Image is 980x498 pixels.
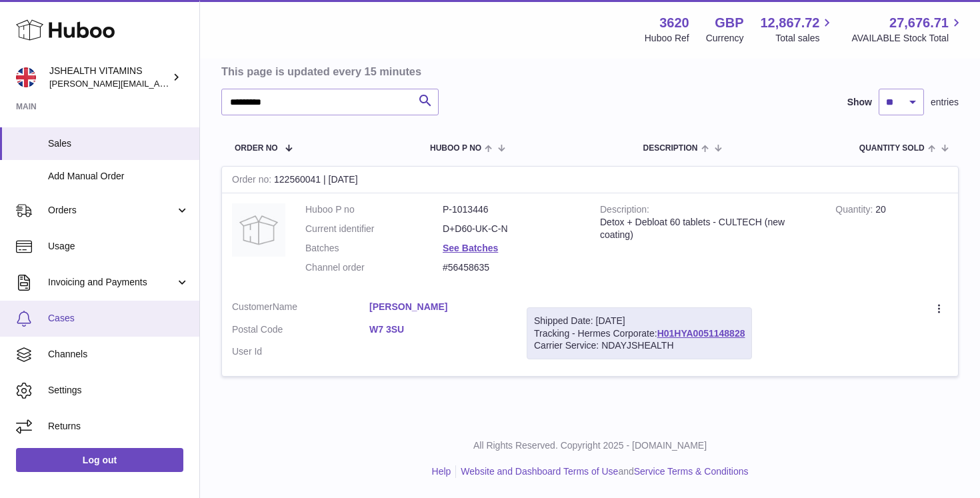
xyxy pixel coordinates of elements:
[760,14,835,45] a: 12,867.72 Total sales
[600,216,815,241] div: Detox + Debloat 60 tablets - CULTECH (new coating)
[369,301,507,313] a: [PERSON_NAME]
[48,348,189,361] span: Channels
[432,466,451,477] a: Help
[835,204,875,218] strong: Quantity
[305,242,443,255] dt: Batches
[16,448,183,472] a: Log out
[456,465,748,478] li: and
[527,307,752,360] div: Tracking - Hermes Corporate:
[443,223,580,235] dd: D+D60-UK-C-N
[16,67,36,87] img: francesca@jshealthvitamins.com
[48,137,189,150] span: Sales
[847,96,872,109] label: Show
[931,96,959,109] span: entries
[825,193,958,291] td: 20
[889,14,949,32] span: 27,676.71
[659,14,689,32] strong: 3620
[232,301,273,312] span: Customer
[534,339,745,352] div: Carrier Service: NDAYJSHEALTH
[48,384,189,397] span: Settings
[461,466,618,477] a: Website and Dashboard Terms of Use
[534,315,745,327] div: Shipped Date: [DATE]
[430,144,481,153] span: Huboo P no
[48,420,189,433] span: Returns
[48,170,189,183] span: Add Manual Order
[657,328,745,339] a: H01HYA0051148828
[851,14,964,45] a: 27,676.71 AVAILABLE Stock Total
[222,167,958,193] div: 122560041 | [DATE]
[305,223,443,235] dt: Current identifier
[48,204,175,217] span: Orders
[232,301,369,317] dt: Name
[775,32,835,45] span: Total sales
[48,276,175,289] span: Invoicing and Payments
[443,261,580,274] dd: #56458635
[706,32,744,45] div: Currency
[211,439,969,452] p: All Rights Reserved. Copyright 2025 - [DOMAIN_NAME]
[232,174,274,188] strong: Order no
[221,64,955,79] h3: This page is updated every 15 minutes
[600,204,649,218] strong: Description
[443,243,498,253] a: See Batches
[645,32,689,45] div: Huboo Ref
[49,78,267,89] span: [PERSON_NAME][EMAIL_ADDRESS][DOMAIN_NAME]
[305,203,443,216] dt: Huboo P no
[369,323,507,336] a: W7 3SU
[235,144,278,153] span: Order No
[48,240,189,253] span: Usage
[859,144,925,153] span: Quantity Sold
[232,203,285,257] img: no-photo.jpg
[443,203,580,216] dd: P-1013446
[49,65,169,90] div: JSHEALTH VITAMINS
[305,261,443,274] dt: Channel order
[760,14,819,32] span: 12,867.72
[851,32,964,45] span: AVAILABLE Stock Total
[232,345,369,358] dt: User Id
[643,144,697,153] span: Description
[232,323,369,339] dt: Postal Code
[634,466,749,477] a: Service Terms & Conditions
[48,312,189,325] span: Cases
[715,14,743,32] strong: GBP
